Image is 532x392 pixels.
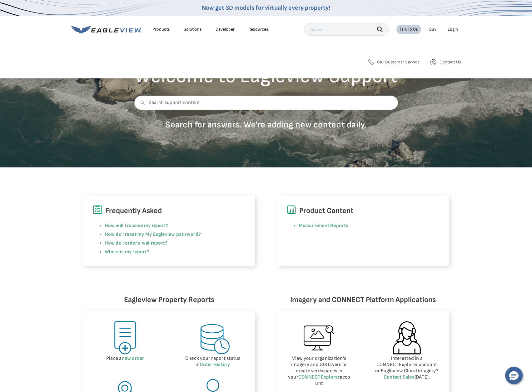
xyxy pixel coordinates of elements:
p: Check your report status in [180,355,246,368]
div: Login [448,27,458,32]
a: Measurement Reports [299,223,349,229]
a: How will I receive my report? [105,223,169,229]
h6: Frequently Asked [93,205,246,217]
a: new order [122,355,144,361]
h2: Welcome to Eagleview Support [134,66,398,86]
p: View your organization’s imagery and GIS layers or create workspaces in your account [287,355,352,387]
input: Search [304,23,389,36]
a: Contact Us [430,58,461,66]
h6: Eagleview Property Reports [83,294,255,306]
p: Place a [93,355,158,362]
a: CONNECTExplorer [298,374,340,380]
div: Products [152,27,170,32]
a: ? [165,240,167,246]
div: Talk To Us [400,27,418,32]
a: report [151,240,165,246]
div: Resources [248,27,268,32]
h6: Product Content [287,205,440,217]
a: Buy [429,27,436,32]
a: Where is my report? [105,249,150,255]
a: How do I reset my My Eagleview password? [105,231,201,237]
p: Interested in a CONNECTExplorer account or Eagleview Cloud imagery? [DATE]. [374,355,440,380]
span: Call Customer Service [377,59,420,65]
a: How do I order a wall [105,240,151,246]
p: Search for answers. We're adding new content daily. [134,119,398,130]
button: Hello, have a question? Let’s chat. [505,367,523,384]
a: Contact Sales [384,374,415,380]
h6: Imagery and CONNECT Platform Applications [277,294,449,306]
a: Order History [200,362,230,368]
a: Developer [216,27,235,32]
a: Now get 3D models for virtually every property! [202,4,330,12]
div: Solutions [184,27,202,32]
input: Search support content [134,96,398,110]
a: Call Customer Service [367,58,420,66]
span: Contact Us [440,59,461,65]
